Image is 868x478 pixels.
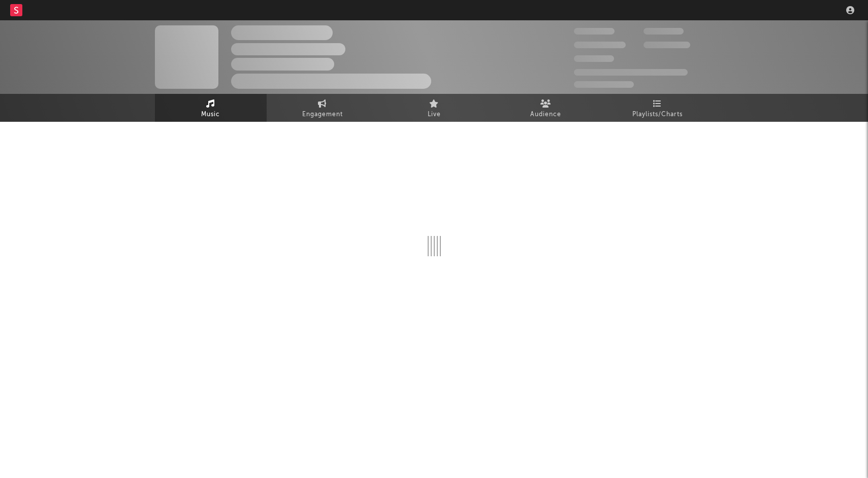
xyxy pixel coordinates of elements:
span: 100,000 [574,55,614,62]
span: Engagement [302,109,343,121]
a: Music [155,94,267,122]
span: Live [428,109,441,121]
a: Engagement [267,94,378,122]
span: 300,000 [574,28,615,35]
a: Audience [490,94,602,122]
span: 1,000,000 [644,42,690,48]
a: Playlists/Charts [602,94,714,122]
span: 100,000 [644,28,684,35]
span: Jump Score: 85.0 [574,81,634,88]
span: Playlists/Charts [632,109,683,121]
span: Music [201,109,220,121]
span: Audience [530,109,561,121]
a: Live [378,94,490,122]
span: 50,000,000 [574,42,626,48]
span: 50,000,000 Monthly Listeners [574,69,688,76]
